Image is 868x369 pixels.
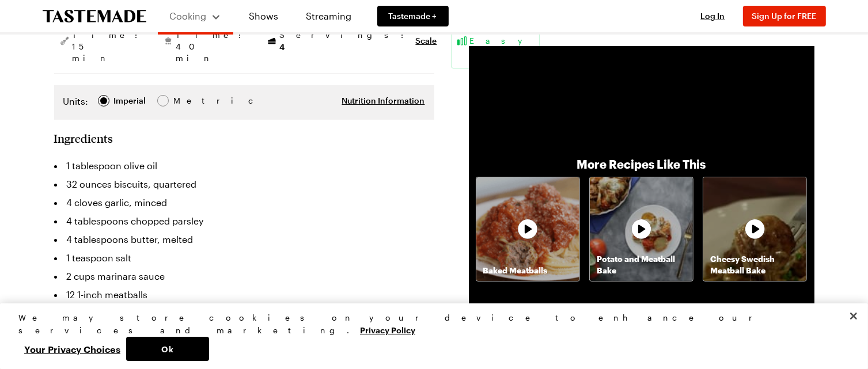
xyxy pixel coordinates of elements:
[114,94,146,107] div: Imperial
[280,41,285,52] span: 4
[476,265,579,276] p: Baked Meatballs
[54,212,434,230] li: 4 tablespoons chopped parsley
[54,175,434,193] li: 32 ounces biscuits, quartered
[577,156,706,172] p: More Recipes Like This
[589,177,693,281] a: Potato and Meatball BakeRecipe image thumbnail
[54,267,434,286] li: 2 cups marinara sauce
[280,29,410,53] span: Servings:
[342,95,425,106] button: Nutrition Information
[169,5,222,28] button: Cooking
[743,6,826,26] button: Sign Up for FREE
[73,18,144,64] span: Prep Time: 15 min
[389,10,437,22] span: Tastemade +
[377,6,449,26] a: Tastemade +
[18,337,126,361] button: Your Privacy Choices
[54,230,434,249] li: 4 tablespoons butter, melted
[54,193,434,212] li: 4 cloves garlic, minced
[703,177,807,281] a: Cheesy Swedish Meatball BakeRecipe image thumbnail
[476,177,580,281] a: Baked MeatballsRecipe image thumbnail
[173,94,199,107] span: Metric
[176,18,248,64] span: Cook Time: 40 min
[43,10,146,23] a: To Tastemade Home Page
[63,94,198,111] div: Imperial Metric
[126,337,209,361] button: Ok
[173,94,198,107] div: Metric
[54,249,434,267] li: 1 teaspoon salt
[54,157,434,175] li: 1 tablespoon olive oil
[703,253,806,276] p: Cheesy Swedish Meatball Bake
[841,303,866,329] button: Close
[416,35,437,47] button: Scale
[590,253,693,276] p: Potato and Meatball Bake
[752,11,817,21] span: Sign Up for FREE
[470,35,535,47] span: Easy
[169,10,206,21] span: Cooking
[360,324,415,335] a: More information about your privacy, opens in a new tab
[114,94,147,107] span: Imperial
[54,286,434,304] li: 12 1-inch meatballs
[63,94,89,108] label: Units:
[701,11,725,21] span: Log In
[18,311,840,361] div: Privacy
[54,131,113,145] h2: Ingredients
[18,311,840,337] div: We may store cookies on your device to enhance our services and marketing.
[690,10,736,22] button: Log In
